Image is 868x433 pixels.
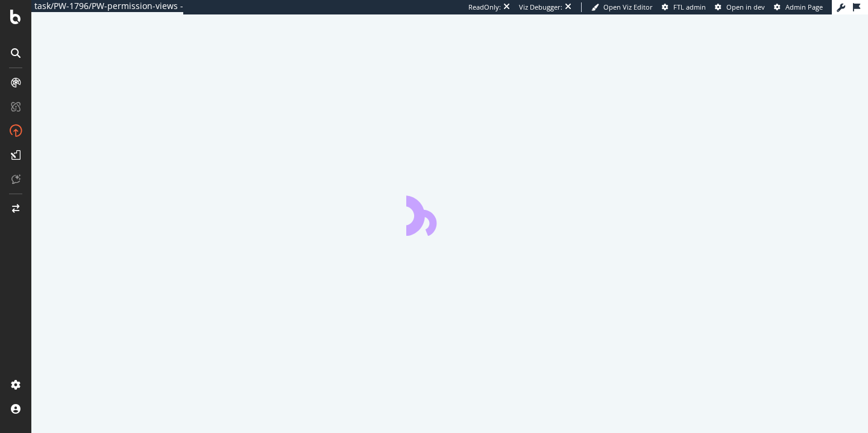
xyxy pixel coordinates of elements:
a: Open Viz Editor [591,2,653,12]
div: Viz Debugger: [519,2,562,12]
a: Admin Page [774,2,823,12]
span: FTL admin [673,2,706,11]
span: Open Viz Editor [603,2,653,11]
a: FTL admin [662,2,706,12]
div: ReadOnly: [468,2,501,12]
span: Open in dev [726,2,765,11]
div: animation [406,192,493,236]
span: Admin Page [785,2,823,11]
a: Open in dev [715,2,765,12]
